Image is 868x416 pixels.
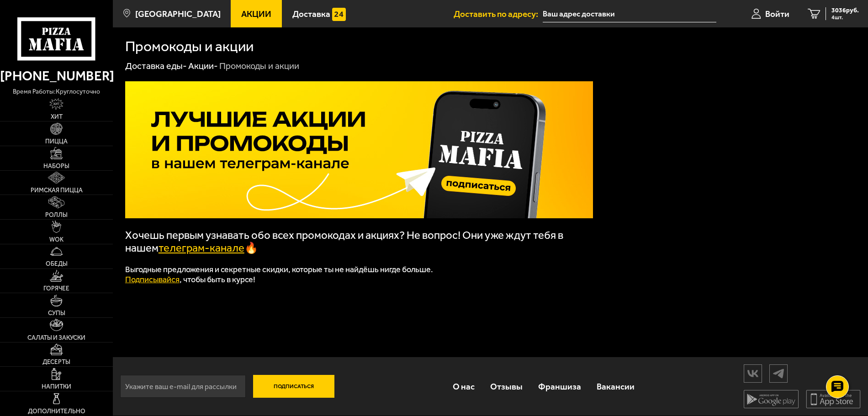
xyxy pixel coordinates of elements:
span: Хит [51,114,63,120]
a: Отзывы [482,372,530,401]
a: Вакансии [589,372,642,401]
span: Салаты и закуски [27,335,85,341]
span: [GEOGRAPHIC_DATA] [135,10,221,18]
h1: Промокоды и акции [125,39,254,54]
span: Напитки [42,384,71,390]
span: 4 шт. [831,15,859,20]
a: Франшиза [530,372,589,401]
span: Выгодные предложения и секретные скидки, которые ты не найдёшь нигде больше. [125,264,433,274]
span: Роллы [45,212,68,218]
span: Супы [48,310,65,316]
span: Дополнительно [28,408,85,415]
input: Ваш адрес доставки [543,5,716,22]
span: Десерты [42,359,70,365]
a: Доставка еды- [125,61,187,71]
a: Акции- [188,61,218,71]
span: Доставка [292,10,330,18]
a: Подписывайся [125,274,180,284]
span: Акции [241,10,271,18]
img: 1024x1024 [125,81,593,218]
span: , чтобы быть в курсе! [125,274,255,284]
span: Доставить по адресу: [454,10,543,18]
span: Хочешь первым узнавать обо всех промокодах и акциях? Не вопрос! Они уже ждут тебя в нашем 🔥 [125,229,563,254]
span: Пицца [45,138,68,145]
input: Укажите ваш e-mail для рассылки [120,375,246,398]
span: 3036 руб. [831,7,859,14]
div: Промокоды и акции [219,60,299,72]
span: WOK [49,237,64,243]
img: vk [744,365,762,381]
button: Подписаться [253,375,334,398]
a: О нас [445,372,482,401]
a: телеграм-канале [159,242,244,254]
span: Римская пицца [31,187,83,194]
span: Обеды [46,261,68,267]
span: Горячее [43,285,69,292]
img: tg [770,365,787,381]
img: 15daf4d41897b9f0e9f617042186c801.svg [332,8,346,21]
span: Наборы [43,163,69,169]
span: Войти [765,10,789,18]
